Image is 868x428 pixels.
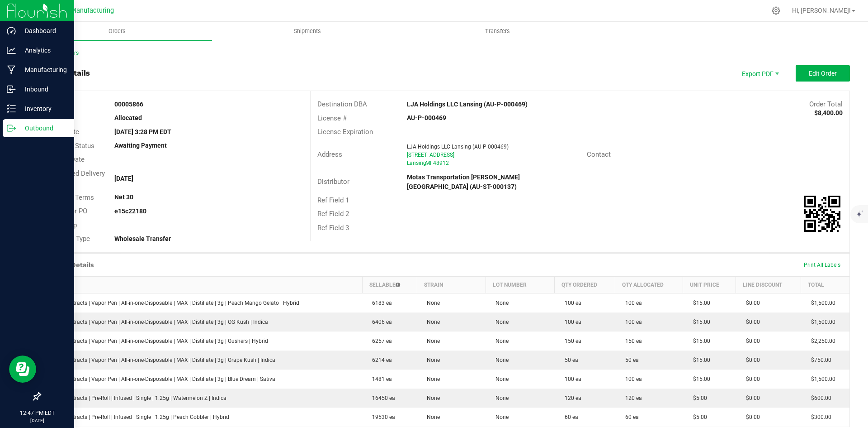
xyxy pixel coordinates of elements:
[7,104,16,113] inline-svg: Inventory
[407,160,426,166] span: Lansing
[804,196,840,232] img: Scan me!
[491,414,509,420] span: None
[807,300,835,306] span: $1,500.00
[422,376,440,382] span: None
[809,100,843,108] span: Order Total
[212,22,402,41] a: Shipments
[317,196,349,204] span: Ref Field 1
[491,300,509,306] span: None
[796,65,850,82] button: Edit Order
[46,357,275,363] span: Mitten Extracts | Vapor Pen | All-in-one-Disposable | MAX | Distillate | 3g | Grape Kush | Indica
[4,409,70,417] p: 12:47 PM EDT
[741,414,760,420] span: $0.00
[491,357,509,363] span: None
[621,300,642,306] span: 100 ea
[433,160,449,166] span: 48912
[741,338,760,344] span: $0.00
[422,414,440,420] span: None
[46,395,226,401] span: Mitten Extracts | Pre-Roll | Infused | Single | 1.25g | Watermelon Z | Indica
[368,319,392,325] span: 6406 ea
[407,173,520,190] strong: Motas Transportation [PERSON_NAME][GEOGRAPHIC_DATA] (AU-ST-000137)
[741,300,760,306] span: $0.00
[71,7,114,14] span: Manufacturing
[689,357,710,363] span: $15.00
[560,338,581,344] span: 150 ea
[46,414,229,420] span: Mitten Extracts | Pre-Roll | Infused | Single | 1.25g | Peach Cobbler | Hybrid
[41,276,363,293] th: Item
[7,46,16,55] inline-svg: Analytics
[46,300,299,306] span: Mitten Extracts | Vapor Pen | All-in-one-Disposable | MAX | Distillate | 3g | Peach Mango Gelato ...
[422,338,440,344] span: None
[621,376,642,382] span: 100 ea
[689,395,707,401] span: $5.00
[282,27,333,35] span: Shipments
[114,101,143,108] strong: 00005866
[7,26,16,35] inline-svg: Dashboard
[807,395,831,401] span: $600.00
[741,357,760,363] span: $0.00
[368,338,392,344] span: 6257 ea
[9,356,36,383] iframe: Resource center
[689,376,710,382] span: $15.00
[22,22,212,41] a: Orders
[114,142,167,149] strong: Awaiting Payment
[16,103,70,114] p: Inventory
[46,319,268,325] span: Mitten Extracts | Vapor Pen | All-in-one-Disposable | MAX | Distillate | 3g | OG Kush | Indica
[809,70,837,77] span: Edit Order
[732,65,787,82] li: Export PDF
[16,123,70,134] p: Outbound
[689,414,707,420] span: $5.00
[621,338,642,344] span: 150 ea
[741,395,760,401] span: $0.00
[587,150,611,159] span: Contact
[689,338,710,344] span: $15.00
[368,357,392,363] span: 6214 ea
[16,64,70,75] p: Manufacturing
[46,338,268,344] span: Mitten Extracts | Vapor Pen | All-in-one-Disposable | MAX | Distillate | 3g | Gushers | Hybrid
[555,276,615,293] th: Qty Ordered
[807,376,835,382] span: $1,500.00
[114,175,133,182] strong: [DATE]
[491,376,509,382] span: None
[560,357,578,363] span: 50 ea
[807,357,831,363] span: $750.00
[486,276,554,293] th: Lot Number
[16,45,70,56] p: Analytics
[402,22,593,41] a: Transfers
[807,414,831,420] span: $300.00
[560,319,581,325] span: 100 ea
[47,169,105,188] span: Requested Delivery Date
[114,114,142,121] strong: Allocated
[615,276,683,293] th: Qty Allocated
[7,85,16,94] inline-svg: Inbound
[114,128,171,135] strong: [DATE] 3:28 PM EDT
[621,414,639,420] span: 60 ea
[741,319,760,325] span: $0.00
[368,376,392,382] span: 1481 ea
[16,84,70,95] p: Inbound
[807,338,835,344] span: $2,250.00
[422,319,440,325] span: None
[407,152,454,158] span: [STREET_ADDRESS]
[368,414,395,420] span: 19530 ea
[560,376,581,382] span: 100 ea
[317,210,349,218] span: Ref Field 2
[317,100,367,108] span: Destination DBA
[422,395,440,401] span: None
[422,300,440,306] span: None
[425,160,425,166] span: ,
[814,109,843,116] strong: $8,400.00
[621,395,642,401] span: 120 ea
[560,300,581,306] span: 100 ea
[16,25,70,36] p: Dashboard
[804,262,840,268] span: Print All Labels
[317,128,373,136] span: License Expiration
[7,124,16,133] inline-svg: Outbound
[621,319,642,325] span: 100 ea
[407,114,446,121] strong: AU-P-000469
[425,160,431,166] span: MI
[7,65,16,74] inline-svg: Manufacturing
[801,276,849,293] th: Total
[491,319,509,325] span: None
